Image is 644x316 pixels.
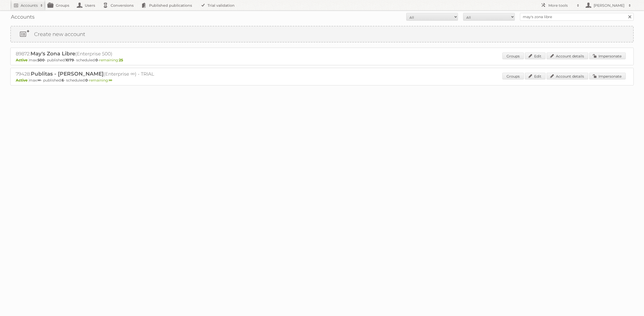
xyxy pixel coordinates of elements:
strong: ∞ [37,78,41,83]
a: Groups [502,73,524,79]
span: Publitas - [PERSON_NAME] [31,71,104,77]
strong: ∞ [109,78,112,83]
p: max: - published: - scheduled: - [16,58,628,62]
strong: 6 [62,78,64,83]
span: remaining: [89,78,112,83]
span: remaining: [99,58,123,62]
a: Create new account [11,26,633,42]
strong: 0 [85,78,88,83]
a: Groups [502,53,524,59]
h2: 89872: (Enterprise 500) [16,50,197,57]
span: Active [16,58,29,62]
h2: Accounts [21,3,38,8]
span: May's Zona Libre [30,50,75,57]
span: Active [16,78,29,83]
h2: 79428: (Enterprise ∞) - TRIAL [16,71,197,77]
h2: More tools [548,3,574,8]
h2: [PERSON_NAME] [592,3,626,8]
strong: 25 [119,58,123,62]
strong: 0 [95,58,98,62]
p: max: - published: - scheduled: - [16,78,628,83]
a: Edit [525,73,546,79]
strong: 1079 [65,58,74,62]
strong: 500 [37,58,45,62]
a: Impersonate [589,73,626,79]
a: Account details [547,53,588,59]
a: Impersonate [589,53,626,59]
a: Account details [547,73,588,79]
a: Edit [525,53,546,59]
